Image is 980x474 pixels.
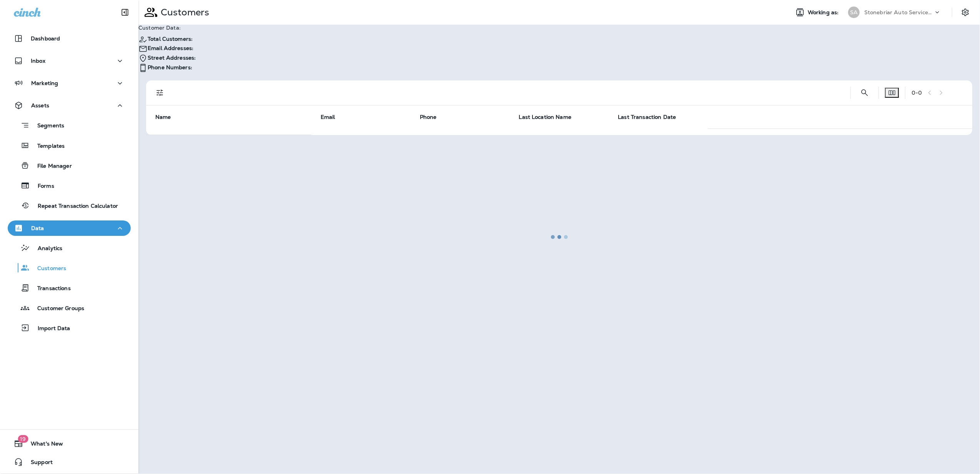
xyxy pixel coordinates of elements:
p: Repeat Transaction Calculator [30,203,118,210]
p: Segments [30,122,64,130]
p: Data [31,225,44,231]
p: Templates [30,143,65,150]
p: Import Data [30,325,70,332]
p: Dashboard [31,35,60,42]
button: Data [8,220,131,236]
p: File Manager [30,163,72,170]
p: Customer Groups [30,305,84,312]
p: Forms [30,183,54,190]
button: Dashboard [8,31,131,46]
button: Customers [8,260,131,276]
button: Segments [8,117,131,134]
button: Forms [8,177,131,194]
button: Support [8,454,131,470]
button: Transactions [8,280,131,296]
button: File Manager [8,157,131,174]
button: Import Data [8,320,131,336]
button: Customer Groups [8,300,131,316]
button: Templates [8,137,131,154]
button: Repeat Transaction Calculator [8,197,131,214]
span: What's New [23,441,63,450]
p: Analytics [30,245,62,252]
p: Customers [30,265,66,272]
button: Inbox [8,53,131,68]
p: Transactions [30,285,71,292]
button: Analytics [8,240,131,256]
p: Assets [31,102,49,108]
p: Marketing [31,80,58,86]
button: Marketing [8,75,131,91]
button: Assets [8,98,131,113]
p: Inbox [31,58,45,64]
p: Customer Data: [138,25,196,31]
button: 19What's New [8,436,131,451]
span: Support [23,459,53,468]
span: 19 [18,435,28,443]
button: Collapse Sidebar [114,5,136,20]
